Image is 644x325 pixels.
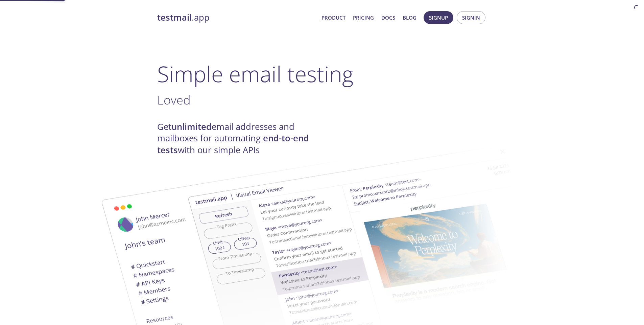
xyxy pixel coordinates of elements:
[157,11,192,23] strong: testmail
[403,13,416,22] a: Blog
[321,13,345,22] a: Product
[171,121,212,133] strong: unlimited
[157,91,191,108] span: Loved
[424,11,453,24] button: Signup
[157,132,309,156] strong: end-to-end tests
[462,13,480,22] span: Signin
[353,13,374,22] a: Pricing
[157,12,316,23] a: testmail.app
[157,121,322,156] h4: Get email addresses and mailboxes for automating with our simple APIs
[381,13,395,22] a: Docs
[157,61,487,87] h1: Simple email testing
[457,11,485,24] button: Signin
[429,13,448,22] span: Signup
